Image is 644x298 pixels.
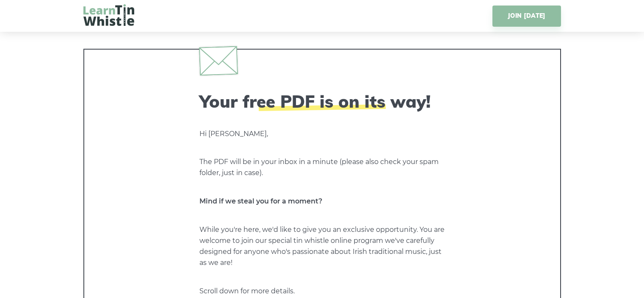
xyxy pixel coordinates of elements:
[492,6,561,27] a: JOIN [DATE]
[199,128,445,139] p: Hi [PERSON_NAME],
[199,156,445,178] p: The PDF will be in your inbox in a minute (please also check your spam folder, just in case).
[199,91,445,111] h2: Your free PDF is on its way!
[83,4,134,26] img: LearnTinWhistle.com
[199,197,322,205] strong: Mind if we steal you for a moment?
[199,46,238,75] img: envelope.svg
[199,224,445,268] p: While you're here, we'd like to give you an exclusive opportunity. You are welcome to join our sp...
[199,286,445,297] p: Scroll down for more details.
